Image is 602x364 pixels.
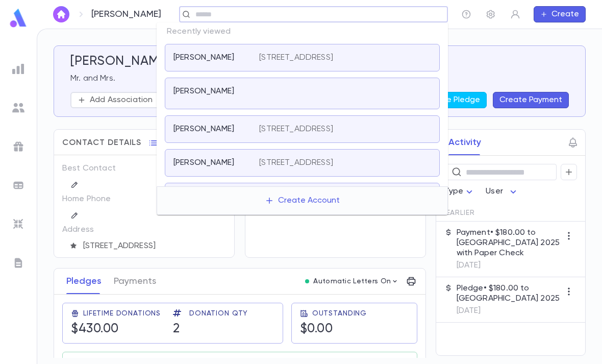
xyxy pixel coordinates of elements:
img: letters_grey.7941b92b52307dd3b8a917253454ce1c.svg [12,257,24,269]
button: Add Association [70,92,160,108]
p: [STREET_ADDRESS] [259,158,333,168]
p: Add Association [90,95,153,105]
p: [DATE] [457,306,561,316]
span: Type [444,187,464,196]
img: imports_grey.530a8a0e642e233f2baf0ef88e8c9fcb.svg [12,218,24,230]
img: logo [8,8,29,28]
span: Lifetime Donations [83,309,161,318]
img: home_white.a664292cf8c1dea59945f0da9f25487c.svg [55,10,67,18]
h5: 2 [173,322,248,337]
span: Earlier [446,209,475,217]
span: Outstanding [312,309,367,318]
p: [PERSON_NAME] [91,9,161,20]
img: students_grey.60c7aba0da46da39d6d829b817ac14fc.svg [12,102,24,114]
p: Account ID [62,253,121,270]
img: campaigns_grey.99e729a5f7ee94e3726e6486bddda8f1.svg [12,140,24,153]
p: Mr. and Mrs. [70,74,569,84]
span: User [486,187,503,196]
h5: $430.00 [71,322,161,337]
button: Activity [448,130,481,155]
p: Payment • $180.00 to [GEOGRAPHIC_DATA] 2025 with Paper Check [457,228,561,258]
button: Pledges [66,269,102,294]
h5: $0.00 [300,322,367,337]
div: Type [444,182,476,202]
img: reports_grey.c525e4749d1bce6a11f5fe2a8de1b229.svg [12,63,24,75]
p: [PERSON_NAME] [173,124,234,134]
p: [DATE] [457,260,561,271]
button: Automatic Letters On [301,274,403,288]
div: User [486,182,519,202]
button: Create Pledge [417,92,487,108]
p: [PERSON_NAME] [173,158,234,168]
p: Recently viewed [157,22,448,41]
span: Donation Qty [189,309,248,318]
img: batches_grey.339ca447c9d9533ef1741baa751efc33.svg [12,179,24,191]
p: Best Contact [62,160,121,177]
span: [STREET_ADDRESS] [79,241,227,251]
p: Address [62,222,121,238]
p: Pledge • $180.00 to [GEOGRAPHIC_DATA] 2025 [457,283,561,304]
p: [PERSON_NAME] [173,53,234,63]
h5: [PERSON_NAME] [70,54,170,69]
p: Home Phone [62,191,121,207]
button: Create Payment [493,92,569,108]
p: [STREET_ADDRESS] [259,53,333,63]
p: Automatic Letters On [313,277,391,285]
p: [PERSON_NAME] [173,86,234,96]
button: Create Account [257,191,348,210]
button: Payments [114,269,156,294]
span: Contact Details [62,138,141,148]
button: Create [534,6,586,22]
p: [STREET_ADDRESS] [259,124,333,134]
